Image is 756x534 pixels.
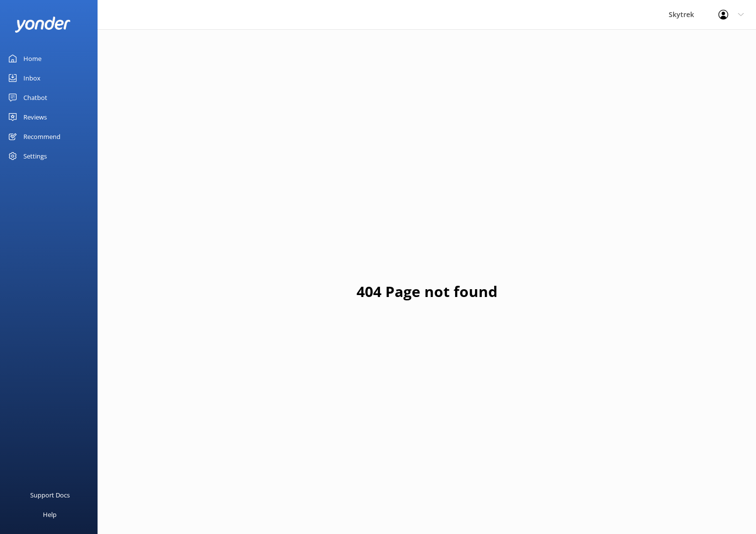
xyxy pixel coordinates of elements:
div: Help [43,505,57,524]
div: Chatbot [23,88,47,107]
div: Recommend [23,127,60,146]
div: Support Docs [30,485,70,505]
img: yonder-white-logo.png [15,17,71,33]
div: Home [23,49,41,68]
h1: 404 Page not found [357,280,497,303]
div: Reviews [23,107,47,127]
div: Inbox [23,68,40,88]
div: Settings [23,146,47,166]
